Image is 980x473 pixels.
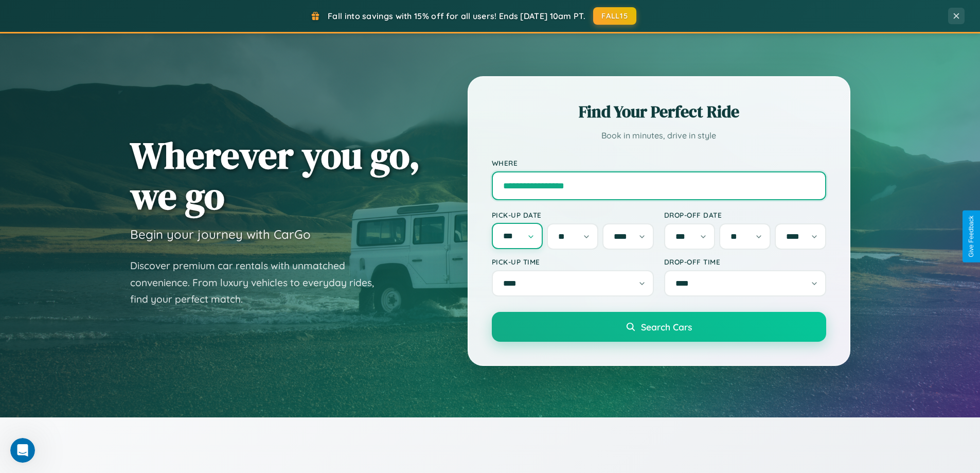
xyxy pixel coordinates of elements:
[10,438,35,463] iframe: Intercom live chat
[492,211,654,219] label: Pick-up Date
[130,257,387,308] p: Discover premium car rentals with unmatched convenience. From luxury vehicles to everyday rides, ...
[664,211,826,219] label: Drop-off Date
[492,159,826,167] label: Where
[492,257,654,266] label: Pick-up Time
[641,321,692,332] span: Search Cars
[492,312,826,342] button: Search Cars
[593,7,636,25] button: FALL15
[492,100,826,123] h2: Find Your Perfect Ride
[130,226,311,242] h3: Begin your journey with CarGo
[968,216,975,257] div: Give Feedback
[130,135,420,216] h1: Wherever you go, we go
[492,128,826,143] p: Book in minutes, drive in style
[328,11,585,21] span: Fall into savings with 15% off for all users! Ends [DATE] 10am PT.
[664,257,826,266] label: Drop-off Time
